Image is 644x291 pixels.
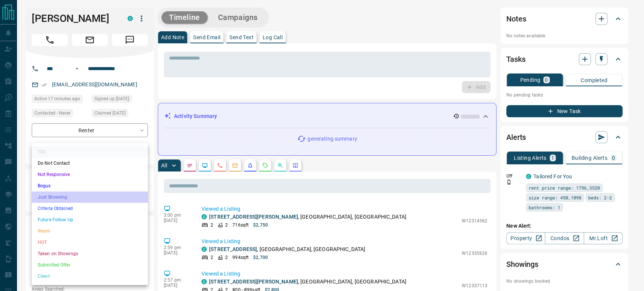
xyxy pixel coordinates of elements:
li: Not Responsive [32,169,148,180]
li: Submitted Offer [32,259,148,271]
li: Future Follow Up [32,214,148,225]
li: Taken on Showings [32,248,148,259]
li: Criteria Obtained [32,203,148,214]
li: HOT [32,237,148,248]
li: Do Not Contact [32,158,148,169]
li: Client [32,271,148,282]
li: Warm [32,225,148,237]
li: Just Browsing [32,191,148,203]
li: Bogus [32,180,148,191]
